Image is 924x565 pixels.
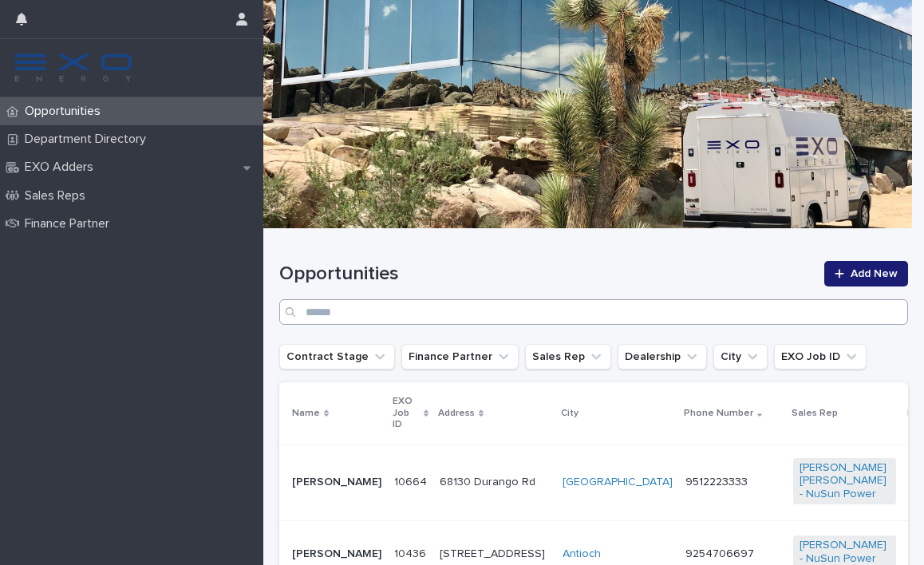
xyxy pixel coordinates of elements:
[684,405,753,422] p: Phone Number
[685,548,754,559] a: 9254706697
[685,476,748,488] a: 9512223333
[563,547,601,561] a: Antioch
[18,216,122,231] p: Finance Partner
[279,263,815,286] h1: Opportunities
[292,405,320,422] p: Name
[393,393,420,433] p: EXO Job ID
[394,544,429,561] p: 10436
[440,476,550,489] p: 68130 Durango Rd
[401,344,519,369] button: Finance Partner
[279,344,395,369] button: Contract Stage
[440,547,550,561] p: [STREET_ADDRESS]
[792,405,838,422] p: Sales Rep
[438,405,475,422] p: Address
[618,344,707,369] button: Dealership
[292,547,381,561] p: [PERSON_NAME]
[18,160,106,175] p: EXO Adders
[713,344,768,369] button: City
[774,344,867,369] button: EXO Job ID
[563,476,673,489] a: [GEOGRAPHIC_DATA]
[394,472,430,489] p: 10664
[279,299,908,325] input: Search
[800,461,890,501] a: [PERSON_NAME] [PERSON_NAME] - NuSun Power
[13,52,134,84] img: FKS5r6ZBThi8E5hshIGi
[851,268,898,279] span: Add New
[18,188,98,203] p: Sales Reps
[824,261,908,286] a: Add New
[18,132,159,147] p: Department Directory
[292,476,381,489] p: [PERSON_NAME]
[561,405,578,422] p: City
[525,344,611,369] button: Sales Rep
[18,104,113,119] p: Opportunities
